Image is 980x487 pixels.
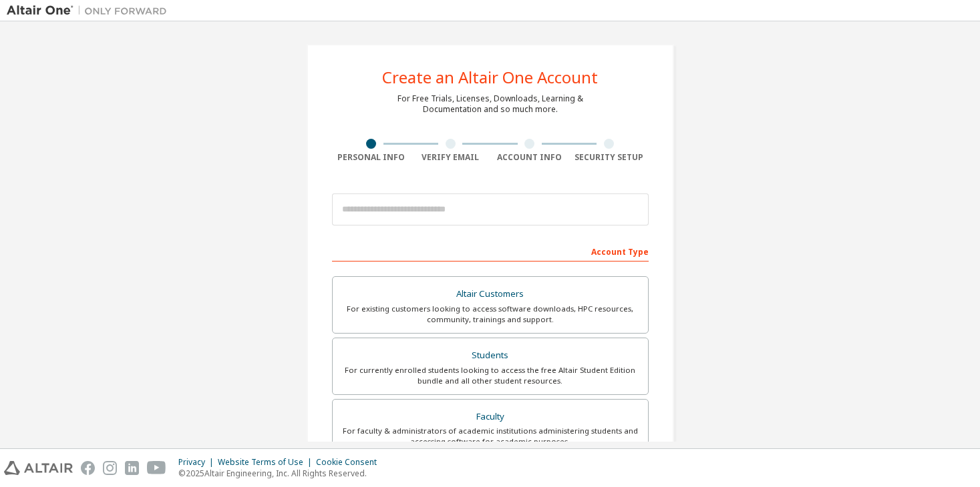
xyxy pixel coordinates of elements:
div: Faculty [341,408,640,426]
img: altair_logo.svg [4,461,73,475]
div: For Free Trials, Licenses, Downloads, Learning & Documentation and so much more. [397,93,583,115]
div: Security Setup [569,152,649,163]
div: Account Info [490,152,570,163]
div: For existing customers looking to access software downloads, HPC resources, community, trainings ... [341,304,640,325]
div: Cookie Consent [316,457,385,468]
img: facebook.svg [81,461,95,475]
div: Privacy [178,457,218,468]
img: instagram.svg [103,461,117,475]
p: © 2025 Altair Engineering, Inc. All Rights Reserved. [178,468,385,479]
div: For currently enrolled students looking to access the free Altair Student Edition bundle and all ... [341,365,640,386]
div: Students [341,346,640,365]
div: Altair Customers [341,285,640,304]
div: Personal Info [332,152,412,163]
img: youtube.svg [147,461,166,475]
img: Altair One [7,4,174,17]
img: linkedin.svg [125,461,139,475]
div: Create an Altair One Account [382,69,598,85]
div: Website Terms of Use [218,457,316,468]
div: Account Type [332,240,649,262]
div: Verify Email [411,152,490,163]
div: For faculty & administrators of academic institutions administering students and accessing softwa... [341,426,640,447]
